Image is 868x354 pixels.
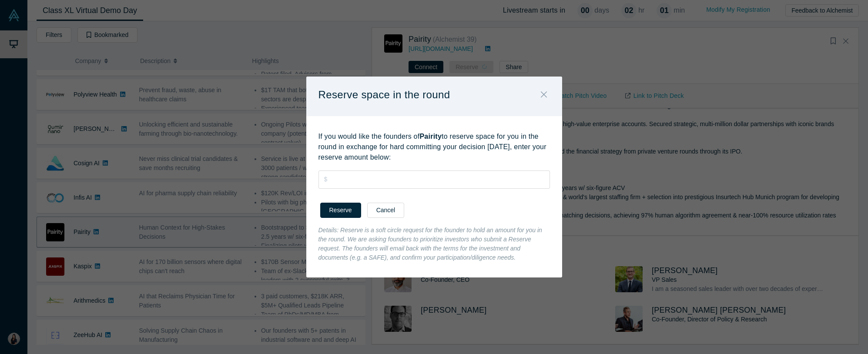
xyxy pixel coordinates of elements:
input: $ [318,170,550,189]
div: Details: Reserve is a soft circle request for the founder to hold an amount for you in the round.... [306,226,562,277]
button: Close [535,86,553,104]
button: Reserve [320,203,361,218]
p: Reserve space in the round [318,86,450,104]
strong: Pairity [419,133,442,140]
button: Cancel [367,203,405,218]
p: If you would like the founders of to reserve space for you in the round in exchange for hard comm... [318,131,550,163]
